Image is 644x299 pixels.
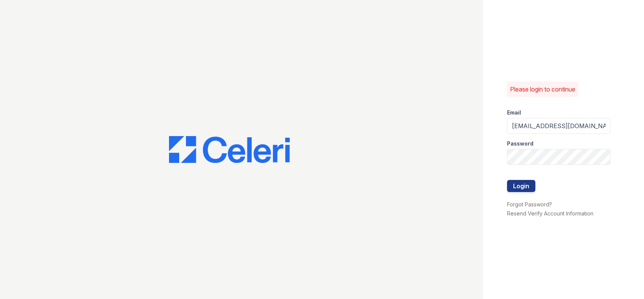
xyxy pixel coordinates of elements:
[510,85,575,94] p: Please login to continue
[507,140,533,147] label: Password
[507,109,521,116] label: Email
[169,136,290,163] img: CE_Logo_Blue-a8612792a0a2168367f1c8372b55b34899dd931a85d93a1a3d3e32e68fde9ad4.png
[507,210,593,217] a: Resend Verify Account Information
[507,201,552,208] a: Forgot Password?
[507,180,535,192] button: Login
